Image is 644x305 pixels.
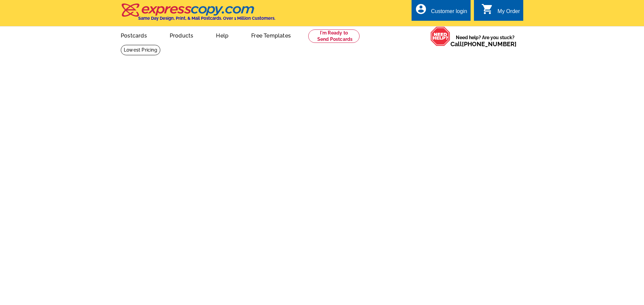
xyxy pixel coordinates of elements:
[138,16,275,21] h4: Same Day Design, Print, & Mail Postcards. Over 1 Million Customers.
[415,7,467,16] a: account_circle Customer login
[205,27,239,43] a: Help
[121,8,275,21] a: Same Day Design, Print, & Mail Postcards. Over 1 Million Customers.
[415,3,427,15] i: account_circle
[481,7,520,16] a: shopping_cart My Order
[240,27,302,43] a: Free Templates
[481,3,493,15] i: shopping_cart
[450,34,520,48] span: Need help? Are you stuck?
[159,27,204,43] a: Products
[450,41,517,48] span: Call
[497,8,520,18] div: My Order
[431,8,467,18] div: Customer login
[462,41,517,48] a: [PHONE_NUMBER]
[430,26,450,46] img: help
[110,27,158,43] a: Postcards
